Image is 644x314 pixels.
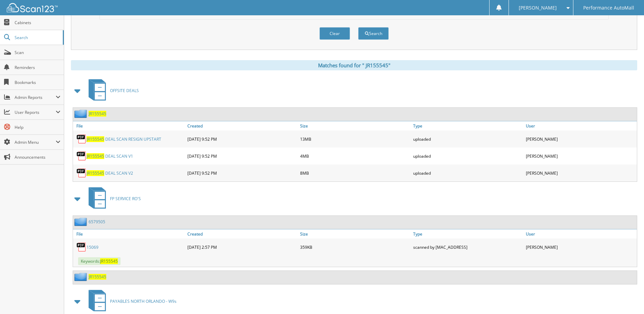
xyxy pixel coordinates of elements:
span: J R 1 5 5 5 4 5 [87,153,104,159]
span: Cabinets [15,20,60,25]
div: scanned by [MAC_ADDRESS] [411,240,524,254]
div: 359KB [298,240,411,254]
a: JR155545 [89,274,106,280]
button: Clear [319,27,350,40]
a: Size [298,121,411,130]
a: File [73,121,186,130]
span: Help [15,124,60,130]
a: File [73,229,186,239]
a: 15069 [87,244,98,250]
div: uploaded [411,132,524,146]
a: JR155545 DEAL SCAN V1 [87,153,133,159]
div: [PERSON_NAME] [524,166,637,180]
div: [DATE] 9:52 PM [186,166,298,180]
img: PDF.png [76,134,87,144]
span: Search [15,35,59,40]
span: O F F S I T E D E A L S [110,88,139,93]
div: [DATE] 9:52 PM [186,149,298,163]
img: folder2.png [74,109,89,118]
a: FP SERVICE RO'S [85,185,141,212]
a: Type [411,121,524,130]
div: [PERSON_NAME] [524,240,637,254]
a: Size [298,229,411,239]
span: J R 1 5 5 5 4 5 [87,136,104,142]
div: 13MB [298,132,411,146]
span: F P S E R V I C E R O ' S [110,196,141,202]
span: J R 1 5 5 5 4 5 [100,258,118,264]
span: Scan [15,50,60,55]
img: folder2.png [74,273,89,281]
span: J R 1 5 5 5 4 5 [87,170,104,176]
div: [DATE] 9:52 PM [186,132,298,146]
span: Keywords: [78,257,121,265]
img: PDF.png [76,151,87,161]
img: PDF.png [76,168,87,178]
a: Created [186,229,298,239]
span: J R 1 5 5 5 4 5 [89,111,106,117]
span: Bookmarks [15,80,60,85]
img: PDF.png [76,242,87,252]
a: Type [411,229,524,239]
img: folder2.png [74,217,89,226]
span: Performance AutoMall [583,6,634,10]
div: [PERSON_NAME] [524,132,637,146]
a: OFFSITE DEALS [85,77,139,104]
div: 8MB [298,166,411,180]
span: Reminders [15,65,60,70]
div: Matches found for " JR155545" [71,60,637,70]
div: [PERSON_NAME] [524,149,637,163]
span: User Reports [15,109,56,115]
iframe: Chat Widget [610,281,644,314]
a: User [524,121,637,130]
a: Created [186,121,298,130]
div: uploaded [411,166,524,180]
div: uploaded [411,149,524,163]
span: Admin Menu [15,139,56,145]
span: Admin Reports [15,94,56,100]
a: JR155545 DEAL SCAN RESIGN UPSTART [87,136,161,142]
a: JR155545 DEAL SCAN V2 [87,170,133,176]
span: [PERSON_NAME] [519,6,557,10]
span: Announcements [15,154,60,160]
a: User [524,229,637,239]
a: 6579505 [89,219,105,225]
img: scan123-logo-white.svg [7,3,58,12]
button: Search [358,27,389,40]
div: [DATE] 2:57 PM [186,240,298,254]
a: JR155545 [89,111,106,117]
span: J R 1 5 5 5 4 5 [89,274,106,280]
span: P A Y A B L E S N O R T H O R L A N D O - W 9 s [110,298,177,304]
div: 4MB [298,149,411,163]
